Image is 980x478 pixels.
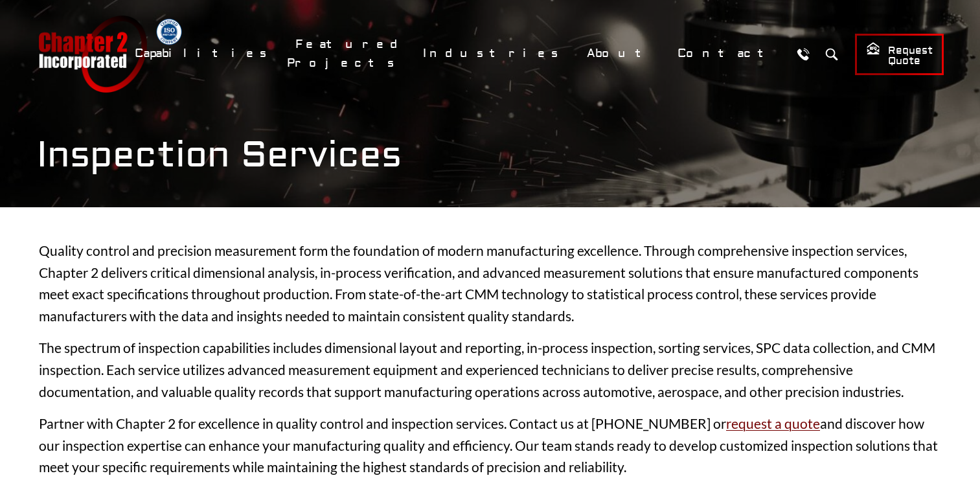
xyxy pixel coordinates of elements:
a: Capabilities [126,40,280,67]
a: Featured Projects [287,30,408,77]
a: Call Us [792,42,815,66]
h1: Inspection Services [37,133,944,177]
p: The spectrum of inspection capabilities includes dimensional layout and reporting, in-process ins... [39,337,941,402]
a: Request Quote [855,34,944,75]
a: request a quote [726,415,820,431]
p: Quality control and precision measurement form the foundation of modern manufacturing excellence.... [39,240,941,326]
button: Search [820,42,844,66]
a: Contact [669,40,785,67]
a: Chapter 2 Incorporated [37,16,147,93]
p: Partner with Chapter 2 for excellence in quality control and inspection services. Contact us at [... [39,413,941,478]
a: About [578,40,663,67]
a: Industries [415,40,572,67]
span: Request Quote [866,41,933,68]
